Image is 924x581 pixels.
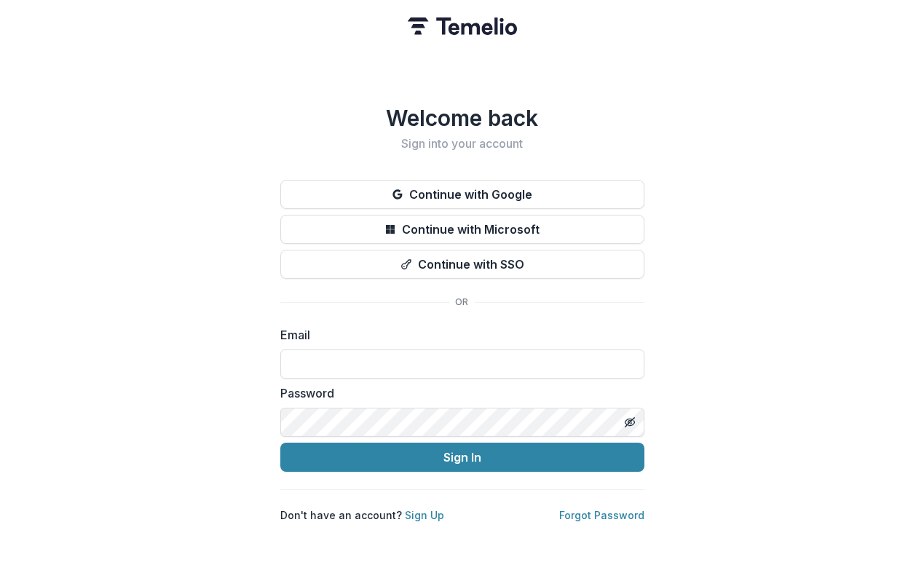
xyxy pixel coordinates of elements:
[280,443,644,472] button: Sign In
[280,180,644,209] button: Continue with Google
[618,411,641,434] button: Toggle password visibility
[280,105,644,131] h1: Welcome back
[559,509,644,521] a: Forgot Password
[280,326,636,344] label: Email
[280,507,444,523] p: Don't have an account?
[280,384,636,402] label: Password
[280,215,644,244] button: Continue with Microsoft
[280,250,644,279] button: Continue with SSO
[408,17,517,35] img: Temelio
[280,137,644,151] h2: Sign into your account
[405,509,444,521] a: Sign Up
